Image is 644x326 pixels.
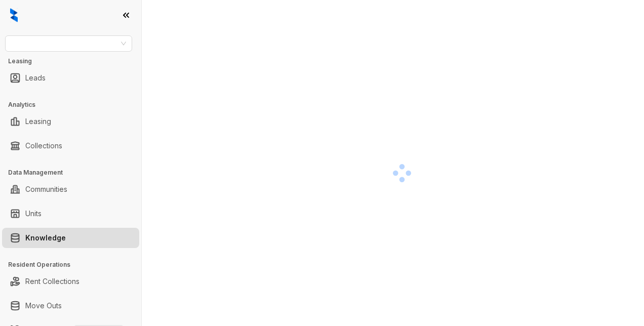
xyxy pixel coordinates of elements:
[8,57,141,66] h3: Leasing
[25,111,51,132] a: Leasing
[2,271,139,292] li: Rent Collections
[8,168,141,177] h3: Data Management
[25,228,66,248] a: Knowledge
[25,136,62,156] a: Collections
[25,296,62,316] a: Move Outs
[10,8,18,22] img: logo
[2,111,139,132] li: Leasing
[2,179,139,199] li: Communities
[25,179,67,199] a: Communities
[25,203,42,224] a: Units
[2,296,139,316] li: Move Outs
[2,203,139,224] li: Units
[8,100,141,109] h3: Analytics
[2,228,139,248] li: Knowledge
[2,68,139,88] li: Leads
[25,68,46,88] a: Leads
[8,260,141,269] h3: Resident Operations
[2,136,139,156] li: Collections
[25,271,79,292] a: Rent Collections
